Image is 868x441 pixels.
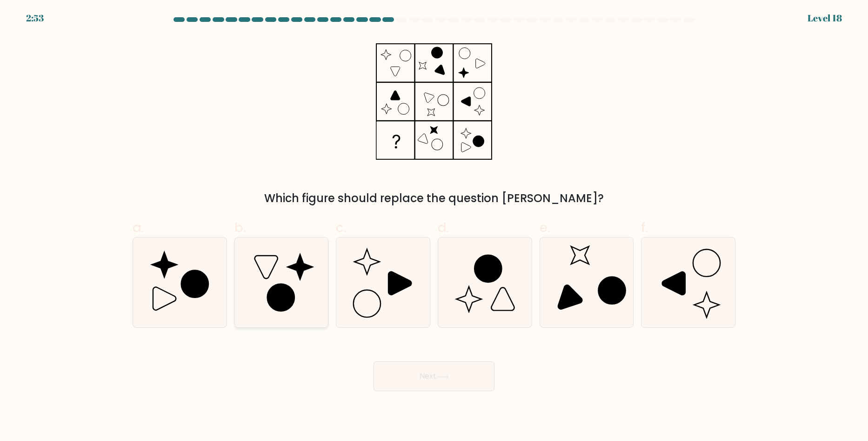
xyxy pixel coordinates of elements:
[641,218,648,237] span: f.
[808,11,842,25] div: Level 18
[336,218,346,237] span: c.
[138,190,730,207] div: Which figure should replace the question [PERSON_NAME]?
[374,361,494,391] button: Next
[133,218,144,237] span: a.
[438,218,449,237] span: d.
[540,218,550,237] span: e.
[26,11,44,25] div: 2:53
[234,218,246,237] span: b.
